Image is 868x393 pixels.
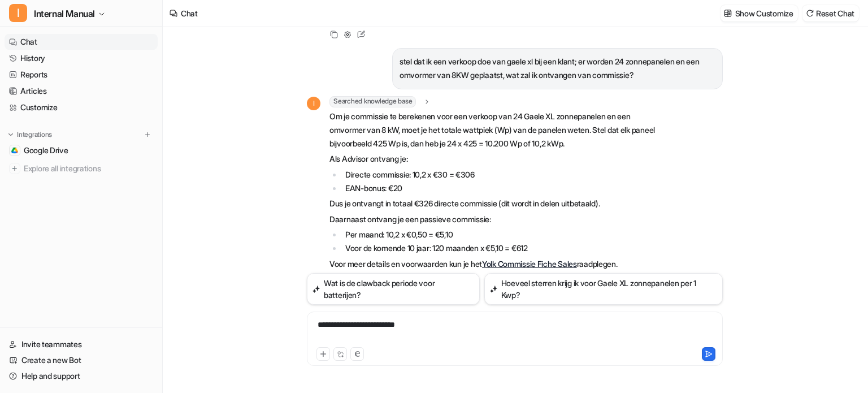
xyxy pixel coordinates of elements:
a: Articles [5,83,158,99]
button: Reset Chat [802,5,859,21]
span: Internal Manual [34,6,95,21]
p: stel dat ik een verkoop doe van gaele xl bij een klant; er worden 24 zonnepanelen en een omvormer... [400,55,715,82]
li: EAN-bonus: €20 [342,182,660,195]
a: Chat [5,34,158,50]
span: I [9,4,27,22]
button: Integrations [5,129,55,140]
p: Show Customize [735,7,793,19]
button: Show Customize [721,5,798,21]
a: Yolk Commissie Fiche Sales [482,259,577,269]
img: expand menu [7,131,15,139]
p: Voor meer details en voorwaarden kun je het raadplegen. [329,257,660,271]
a: Invite teammates [5,336,158,352]
li: Per maand: 10,2 x €0,50 = €5,10 [342,228,660,241]
a: Explore all integrations [5,161,158,176]
a: History [5,50,158,66]
img: explore all integrations [9,163,20,174]
span: Explore all integrations [24,159,153,178]
img: Google Drive [11,147,18,154]
p: Als Advisor ontvang je: [329,152,660,166]
img: customize [724,9,732,18]
p: Integrations [17,130,52,139]
button: Hoeveel sterren krijg ik voor Gaele XL zonnepanelen per 1 Kwp? [484,273,723,305]
p: Daarnaast ontvang je een passieve commissie: [329,213,660,226]
a: Customize [5,100,158,115]
li: Voor de komende 10 jaar: 120 maanden x €5,10 = €612 [342,241,660,255]
button: Wat is de clawback periode voor batterijen? [307,273,480,305]
div: Chat [181,7,198,19]
img: menu_add.svg [144,131,151,139]
p: Dus je ontvangt in totaal €326 directe commissie (dit wordt in delen uitbetaald). [329,197,660,210]
span: I [307,97,320,110]
a: Help and support [5,368,158,384]
span: Searched knowledge base [329,96,416,107]
a: Create a new Bot [5,352,158,368]
span: Google Drive [24,145,68,156]
a: Reports [5,67,158,83]
img: reset [806,9,814,18]
li: Directe commissie: 10,2 x €30 = €306 [342,168,660,182]
p: Om je commissie te berekenen voor een verkoop van 24 Gaele XL zonnepanelen en een omvormer van 8 ... [329,110,660,150]
a: Google DriveGoogle Drive [5,142,158,158]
